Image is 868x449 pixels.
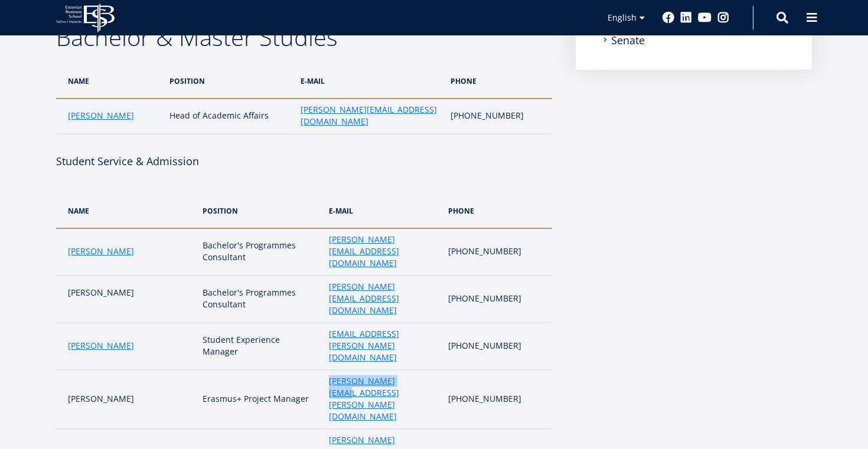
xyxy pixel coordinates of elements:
[197,276,323,323] td: Bachelor's Programmes Consultant
[717,12,729,24] a: Instagram
[445,64,552,99] th: PHONE
[329,375,436,422] a: [PERSON_NAME][EMAIL_ADDRESS][PERSON_NAME][DOMAIN_NAME]
[295,64,445,99] th: e-MAIL
[442,276,552,323] td: [PHONE_NUMBER]
[611,34,645,46] a: Senate
[698,12,712,24] a: Youtube
[663,12,674,24] a: Facebook
[323,194,442,228] th: e-MAIL
[68,340,134,352] a: [PERSON_NAME]
[56,276,197,323] td: [PERSON_NAME]
[442,228,552,276] td: [PHONE_NUMBER]
[197,194,323,228] th: POSITION
[442,194,552,228] th: PHONE
[164,64,295,99] th: POSITION
[448,340,540,352] p: [PHONE_NUMBER]
[56,22,552,52] h2: Bachelor & Master Studies
[329,234,436,269] a: [PERSON_NAME][EMAIL_ADDRESS][DOMAIN_NAME]
[329,281,436,316] a: [PERSON_NAME][EMAIL_ADDRESS][DOMAIN_NAME]
[442,370,552,429] td: [PHONE_NUMBER]
[445,99,552,134] td: [PHONE_NUMBER]
[680,12,692,24] a: Linkedin
[68,245,134,257] a: [PERSON_NAME]
[56,152,552,170] h4: Student Service & Admission
[197,370,323,429] td: Erasmus+ Project Manager
[197,228,323,276] td: Bachelor's Programmes Consultant
[56,370,197,429] td: [PERSON_NAME]
[68,110,134,122] a: [PERSON_NAME]
[301,104,439,127] a: [PERSON_NAME][EMAIL_ADDRESS][DOMAIN_NAME]
[164,99,295,134] td: Head of Academic Affairs
[56,194,197,228] th: NAME
[56,64,164,99] th: NAME
[329,328,436,363] a: [EMAIL_ADDRESS][PERSON_NAME][DOMAIN_NAME]
[197,323,323,370] td: Student Experience Manager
